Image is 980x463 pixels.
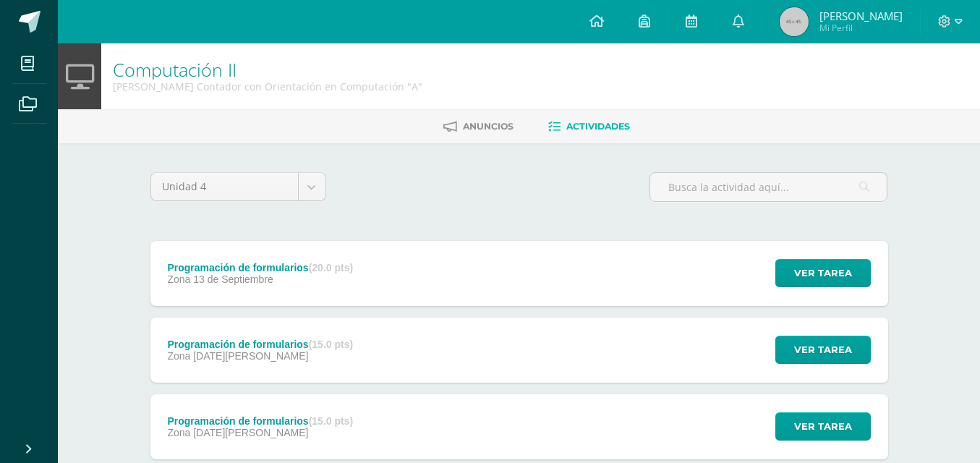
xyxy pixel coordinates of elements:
button: Ver tarea [775,336,871,364]
span: Anuncios [463,121,514,132]
input: Busca la actividad aquí... [650,173,887,201]
strong: (15.0 pts) [309,339,353,350]
button: Ver tarea [775,259,871,287]
span: Ver tarea [794,413,852,440]
a: Anuncios [443,115,514,138]
span: Ver tarea [794,336,852,363]
strong: (15.0 pts) [309,415,353,427]
span: Ver tarea [794,260,852,286]
a: Computación II [113,57,237,82]
div: Quinto Perito Contador con Orientación en Computación 'A' [113,80,422,93]
img: 45x45 [780,7,809,36]
strong: (20.0 pts) [309,262,353,273]
div: Programación de formularios [167,339,353,350]
span: Zona [167,350,190,362]
span: Zona [167,273,190,285]
div: Programación de formularios [167,262,353,273]
span: [DATE][PERSON_NAME] [193,350,308,362]
div: Programación de formularios [167,415,353,427]
button: Ver tarea [775,412,871,441]
span: Unidad 4 [162,173,287,200]
span: Actividades [566,121,630,132]
span: Zona [167,427,190,438]
h1: Computación II [113,59,422,80]
span: [PERSON_NAME] [819,9,903,23]
a: Unidad 4 [151,173,325,200]
span: 13 de Septiembre [193,273,273,285]
a: Actividades [548,115,630,138]
span: [DATE][PERSON_NAME] [193,427,308,438]
span: Mi Perfil [819,22,903,34]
